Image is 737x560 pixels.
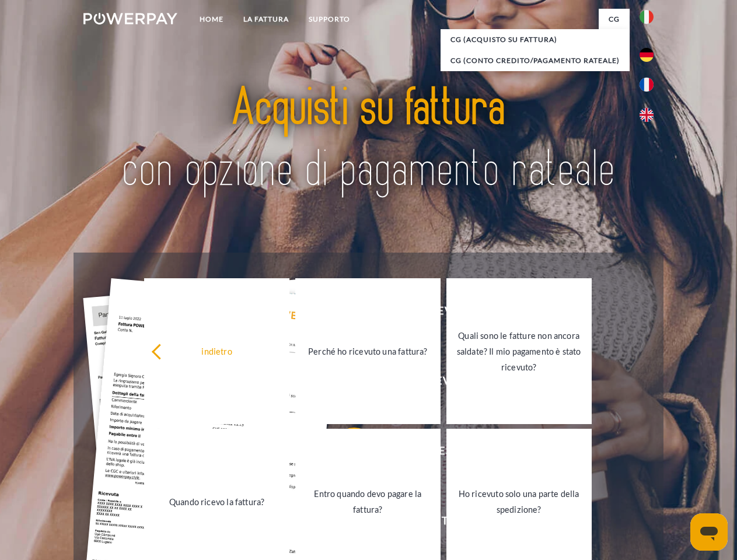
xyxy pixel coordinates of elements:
img: title-powerpay_it.svg [111,56,626,223]
img: en [640,108,654,122]
div: Quando ricevo la fattura? [151,494,282,509]
a: Supporto [299,9,360,30]
div: Perché ho ricevuto una fattura? [302,343,434,359]
a: CG (Acquisto su fattura) [441,29,630,50]
a: Quali sono le fatture non ancora saldate? Il mio pagamento è stato ricevuto? [446,278,592,424]
a: Home [190,9,233,30]
a: LA FATTURA [233,9,299,30]
a: CG [599,9,630,30]
div: Ho ricevuto solo una parte della spedizione? [453,486,585,517]
img: fr [640,78,654,92]
a: CG (Conto Credito/Pagamento rateale) [441,50,630,71]
div: indietro [151,343,282,359]
iframe: Pulsante per aprire la finestra di messaggistica [690,513,728,551]
div: Entro quando devo pagare la fattura? [302,486,434,517]
img: it [640,10,654,24]
img: de [640,48,654,62]
img: logo-powerpay-white.svg [83,13,177,24]
div: Quali sono le fatture non ancora saldate? Il mio pagamento è stato ricevuto? [453,327,585,374]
